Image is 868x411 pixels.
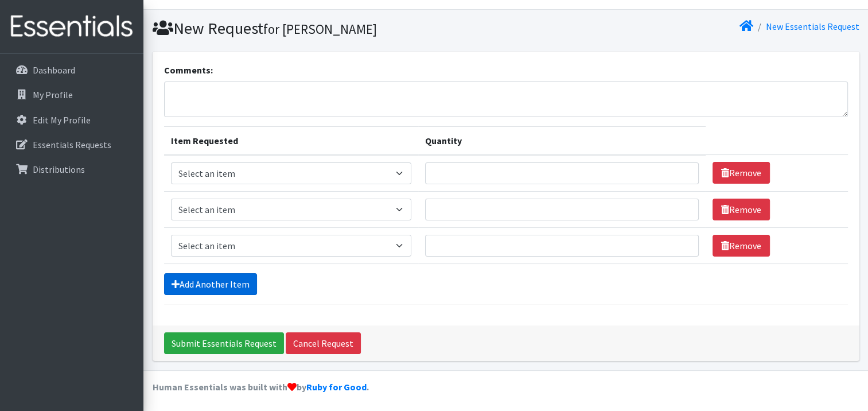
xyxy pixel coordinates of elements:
p: Dashboard [33,64,75,76]
p: Distributions [33,164,85,175]
small: for [PERSON_NAME] [263,21,377,37]
th: Item Requested [164,126,418,155]
a: Essentials Requests [5,133,139,156]
a: Remove [713,199,770,220]
a: Distributions [5,158,139,181]
a: Add Another Item [164,273,257,295]
a: Edit My Profile [5,108,139,131]
p: Essentials Requests [33,139,111,150]
label: Comments: [164,63,213,77]
a: Cancel Request [286,332,361,354]
th: Quantity [418,126,706,155]
a: Remove [713,235,770,257]
h1: New Request [153,18,502,38]
a: Ruby for Good [306,381,367,393]
p: Edit My Profile [33,114,91,126]
strong: Human Essentials was built with by . [153,381,369,393]
a: Dashboard [5,59,139,82]
a: My Profile [5,83,139,106]
input: Submit Essentials Request [164,332,284,354]
a: Remove [713,162,770,184]
a: New Essentials Request [766,21,859,32]
img: HumanEssentials [5,7,139,46]
p: My Profile [33,89,73,100]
